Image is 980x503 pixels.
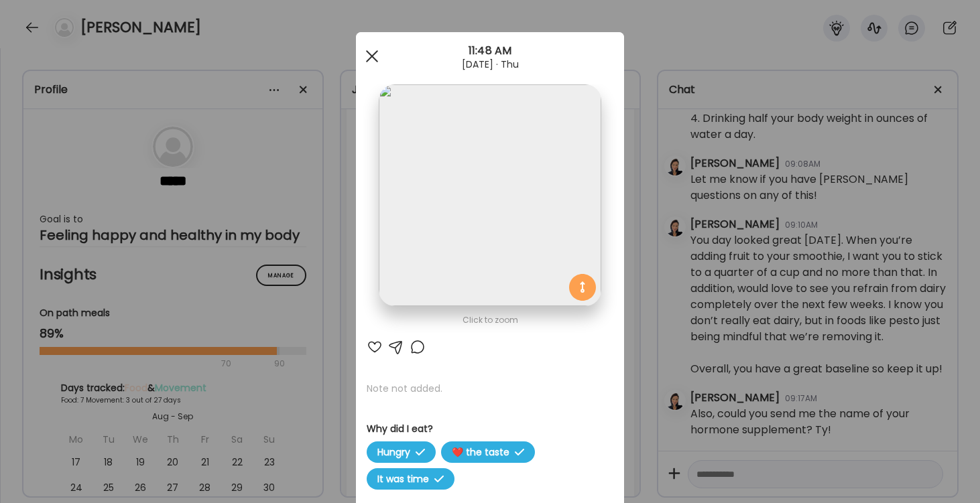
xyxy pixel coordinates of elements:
[367,312,613,328] div: Click to zoom
[367,468,454,490] span: It was time
[356,59,624,70] div: [DATE] · Thu
[441,441,535,463] span: ❤️ the taste
[367,382,613,395] p: Note not added.
[367,422,613,436] h3: Why did I eat?
[379,84,601,306] img: images%2Fmls5gikZwJfCZifiAnIYr4gr8zN2%2FqJjNDAnQZCpOmHcQXD09%2FCymyFb81KDt3aYVBLO2m_1080
[356,43,624,59] div: 11:48 AM
[367,441,436,463] span: Hungry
